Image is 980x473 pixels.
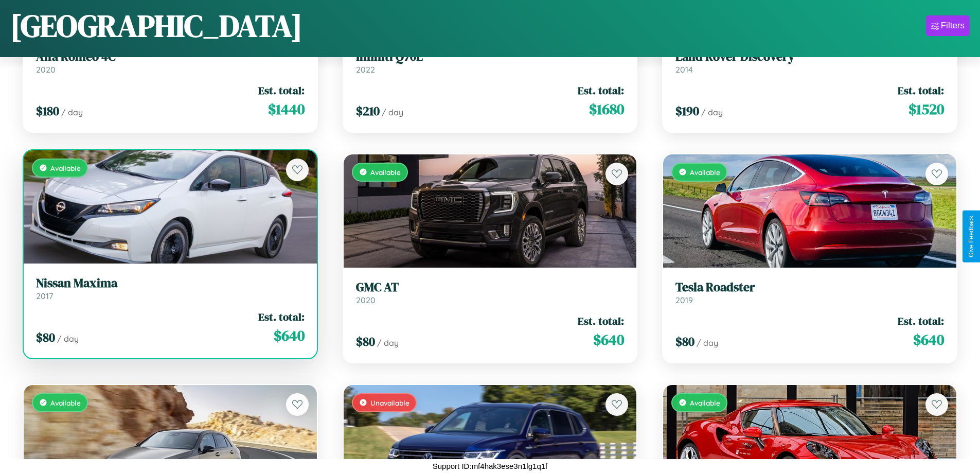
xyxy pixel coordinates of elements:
span: $ 190 [675,102,699,119]
span: $ 640 [593,329,624,350]
span: / day [61,107,83,117]
span: Available [50,398,81,407]
span: Available [50,164,81,172]
span: $ 640 [913,329,944,350]
div: Filters [941,21,965,31]
span: $ 1440 [268,99,305,119]
span: Available [370,168,401,177]
h1: [GEOGRAPHIC_DATA] [10,5,302,47]
span: 2022 [356,64,375,75]
h3: Land Rover Discovery [675,49,944,64]
span: / day [697,338,718,348]
span: Est. total: [898,83,944,98]
span: $ 80 [675,333,694,350]
span: $ 210 [356,102,380,119]
button: Filters [926,15,970,36]
h3: Infiniti Q70L [356,49,625,64]
a: Tesla Roadster2019 [675,280,944,305]
h3: Nissan Maxima [36,276,305,291]
a: Alfa Romeo 4C2020 [36,49,305,75]
h3: GMC AT [356,280,625,295]
a: Land Rover Discovery2014 [675,49,944,75]
span: Est. total: [578,313,624,328]
div: Give Feedback [968,216,975,257]
span: Est. total: [258,83,305,98]
span: 2019 [675,295,693,305]
span: Available [690,398,720,407]
span: 2020 [356,295,376,305]
span: Unavailable [370,398,409,407]
span: / day [701,107,723,117]
span: / day [377,338,399,348]
span: $ 80 [356,333,375,350]
span: / day [382,107,403,117]
span: 2017 [36,291,53,301]
span: $ 180 [36,102,59,119]
span: $ 80 [36,329,55,346]
span: 2014 [675,64,693,75]
span: / day [57,334,79,344]
p: Support ID: mf4hak3ese3n1lg1q1f [433,459,548,473]
span: Est. total: [258,309,305,324]
span: Est. total: [578,83,624,98]
h3: Tesla Roadster [675,280,944,295]
span: 2020 [36,64,56,75]
span: $ 640 [274,325,305,346]
a: Infiniti Q70L2022 [356,49,625,75]
span: $ 1680 [589,99,624,119]
h3: Alfa Romeo 4C [36,49,305,64]
a: Nissan Maxima2017 [36,276,305,301]
a: GMC AT2020 [356,280,625,305]
span: Est. total: [898,313,944,328]
span: $ 1520 [908,99,944,119]
span: Available [690,168,720,177]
